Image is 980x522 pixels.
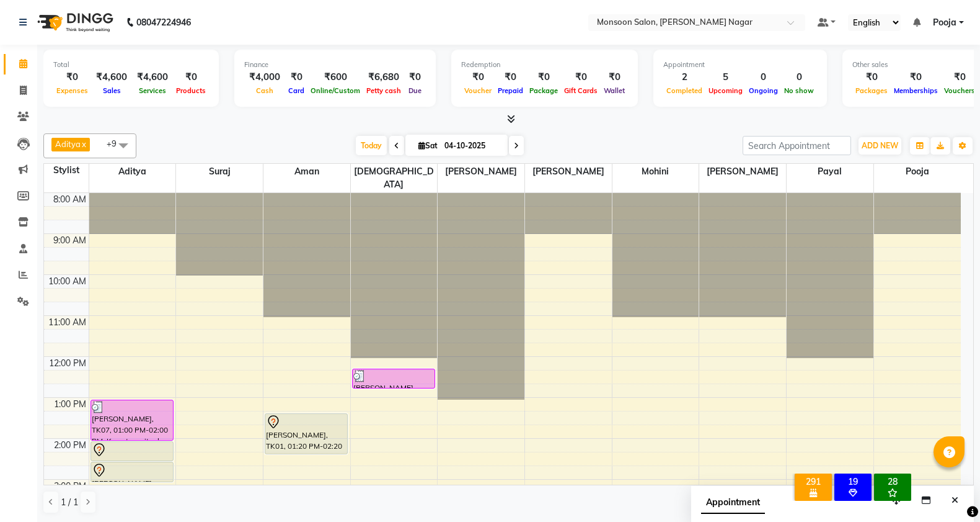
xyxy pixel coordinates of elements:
div: Stylist [44,164,89,177]
span: Memberships [891,86,941,95]
div: ₹0 [285,70,307,84]
span: Sales [100,86,124,95]
div: ₹0 [891,70,941,84]
span: Gift Cards [561,86,601,95]
div: Total [53,60,209,70]
span: Aditya [55,139,81,149]
span: [PERSON_NAME] [438,164,524,179]
div: 19 [837,476,869,487]
span: Products [173,86,209,95]
span: +9 [107,138,126,148]
span: No show [781,86,817,95]
div: [PERSON_NAME], TK07, 01:00 PM-02:00 PM, Kerastase rituals [91,400,173,440]
div: 8:00 AM [51,193,89,206]
div: 3:00 PM [51,480,89,493]
div: [PERSON_NAME], TK03, 02:30 PM-03:00 PM, Hair ([DEMOGRAPHIC_DATA]) - [PERSON_NAME] [91,462,173,482]
div: 1:00 PM [51,398,89,411]
span: Mohini [612,164,699,179]
span: Voucher [461,86,495,95]
div: ₹0 [526,70,561,84]
span: Pooja [933,16,956,29]
div: ₹0 [461,70,495,84]
div: 10:00 AM [46,275,89,288]
div: ₹4,000 [244,70,285,84]
input: 2025-10-04 [441,137,503,155]
div: 2:00 PM [51,439,89,452]
div: 11:00 AM [46,316,89,329]
span: Cash [253,86,276,95]
b: 08047224946 [136,5,191,40]
div: ₹0 [495,70,526,84]
div: ₹0 [53,70,91,84]
span: Completed [663,86,705,95]
div: Redemption [461,60,628,70]
button: ADD NEW [859,137,901,155]
span: Appointment [701,492,765,514]
div: [PERSON_NAME], TK01, 01:20 PM-02:20 PM, Touch Up - Normal [265,414,347,454]
span: Package [526,86,561,95]
span: Today [356,136,387,155]
span: Online/Custom [307,86,363,95]
div: 9:00 AM [51,234,89,247]
input: Search Appointment [743,136,851,155]
span: Petty cash [363,86,404,95]
div: 28 [876,476,909,487]
div: [PERSON_NAME], TK03, 02:00 PM-02:30 PM, Hair ([DEMOGRAPHIC_DATA]) - Hair Cut [91,442,173,461]
div: ₹4,600 [132,70,173,84]
div: ₹0 [852,70,891,84]
span: Packages [852,86,891,95]
span: Prepaid [495,86,526,95]
span: 1 / 1 [61,496,78,509]
span: Wallet [601,86,628,95]
img: logo [32,5,117,40]
div: ₹600 [307,70,363,84]
a: x [81,139,86,149]
div: ₹6,680 [363,70,404,84]
span: Pooja [874,164,961,179]
span: Sat [415,141,441,150]
span: Payal [787,164,873,179]
div: ₹4,600 [91,70,132,84]
div: ₹0 [941,70,978,84]
span: Aditya [89,164,176,179]
span: Due [405,86,425,95]
div: Appointment [663,60,817,70]
div: 2 [663,70,705,84]
iframe: chat widget [928,472,968,510]
span: Aman [263,164,350,179]
div: ₹0 [404,70,426,84]
span: Services [136,86,169,95]
span: Expenses [53,86,91,95]
span: [PERSON_NAME] [699,164,786,179]
div: [PERSON_NAME], TK05, 12:15 PM-12:45 PM, Hair ([DEMOGRAPHIC_DATA]) - Hair Cut [353,369,435,388]
span: Ongoing [746,86,781,95]
div: 5 [705,70,746,84]
span: Upcoming [705,86,746,95]
span: ADD NEW [862,141,898,150]
div: ₹0 [561,70,601,84]
span: [DEMOGRAPHIC_DATA] [351,164,438,192]
div: ₹0 [601,70,628,84]
div: Finance [244,60,426,70]
span: Suraj [176,164,263,179]
span: Vouchers [941,86,978,95]
span: Card [285,86,307,95]
div: ₹0 [173,70,209,84]
span: [PERSON_NAME] [525,164,612,179]
div: 0 [781,70,817,84]
div: 12:00 PM [46,357,89,370]
div: 0 [746,70,781,84]
div: 291 [797,476,829,487]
